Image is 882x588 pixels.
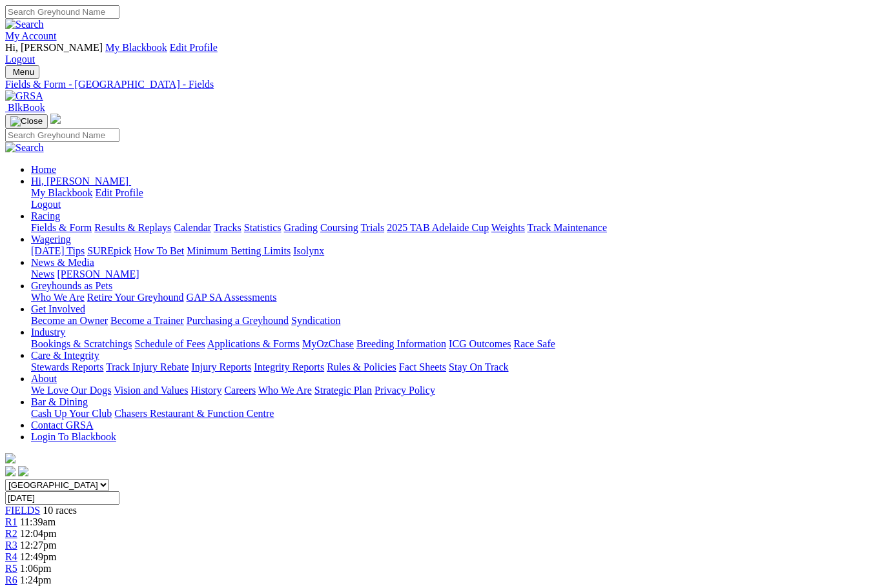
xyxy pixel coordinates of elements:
[314,385,372,396] a: Strategic Plan
[5,563,17,574] a: R5
[513,338,555,349] a: Race Safe
[31,408,877,420] div: Bar & Dining
[31,222,92,233] a: Fields & Form
[5,30,57,41] a: My Account
[291,315,340,326] a: Syndication
[31,385,877,396] div: About
[31,361,103,372] a: Stewards Reports
[170,42,218,53] a: Edit Profile
[105,42,167,53] a: My Blackbook
[5,114,48,128] button: Toggle navigation
[5,551,17,562] a: R4
[187,315,289,326] a: Purchasing a Greyhound
[87,292,184,303] a: Retire Your Greyhound
[320,222,358,233] a: Coursing
[5,540,17,551] a: R3
[491,222,525,233] a: Weights
[5,42,103,53] span: Hi, [PERSON_NAME]
[254,361,324,372] a: Integrity Reports
[5,42,877,65] div: My Account
[258,385,312,396] a: Who We Are
[5,54,35,65] a: Logout
[20,528,57,539] span: 12:04pm
[327,361,396,372] a: Rules & Policies
[399,361,446,372] a: Fact Sheets
[134,338,205,349] a: Schedule of Fees
[5,79,877,90] a: Fields & Form - [GEOGRAPHIC_DATA] - Fields
[207,338,300,349] a: Applications & Forms
[31,292,85,303] a: Who We Are
[31,210,60,221] a: Racing
[244,222,282,233] a: Statistics
[5,505,40,516] a: FIELDS
[293,245,324,256] a: Isolynx
[31,396,88,407] a: Bar & Dining
[110,315,184,326] a: Become a Trainer
[5,516,17,527] span: R1
[96,187,143,198] a: Edit Profile
[18,466,28,476] img: twitter.svg
[31,338,877,350] div: Industry
[31,222,877,234] div: Racing
[5,528,17,539] a: R2
[20,540,57,551] span: 12:27pm
[106,361,189,372] a: Track Injury Rebate
[31,431,116,442] a: Login To Blackbook
[31,315,108,326] a: Become an Owner
[5,5,119,19] input: Search
[31,385,111,396] a: We Love Our Dogs
[5,453,15,463] img: logo-grsa-white.png
[5,142,44,154] img: Search
[31,350,99,361] a: Care & Integrity
[31,234,71,245] a: Wagering
[528,222,607,233] a: Track Maintenance
[20,563,52,574] span: 1:06pm
[31,245,877,257] div: Wagering
[87,245,131,256] a: SUREpick
[356,338,446,349] a: Breeding Information
[5,574,17,585] a: R6
[8,102,45,113] span: BlkBook
[31,420,93,431] a: Contact GRSA
[31,327,65,338] a: Industry
[20,516,56,527] span: 11:39am
[43,505,77,516] span: 10 races
[31,245,85,256] a: [DATE] Tips
[284,222,318,233] a: Grading
[387,222,489,233] a: 2025 TAB Adelaide Cup
[31,361,877,373] div: Care & Integrity
[50,114,61,124] img: logo-grsa-white.png
[31,269,54,279] a: News
[449,338,511,349] a: ICG Outcomes
[360,222,384,233] a: Trials
[31,164,56,175] a: Home
[10,116,43,127] img: Close
[114,385,188,396] a: Vision and Values
[31,257,94,268] a: News & Media
[5,491,119,505] input: Select date
[20,574,52,585] span: 1:24pm
[5,102,45,113] a: BlkBook
[31,338,132,349] a: Bookings & Scratchings
[31,315,877,327] div: Get Involved
[224,385,256,396] a: Careers
[31,303,85,314] a: Get Involved
[31,373,57,384] a: About
[5,466,15,476] img: facebook.svg
[5,90,43,102] img: GRSA
[374,385,435,396] a: Privacy Policy
[31,176,128,187] span: Hi, [PERSON_NAME]
[5,19,44,30] img: Search
[31,269,877,280] div: News & Media
[31,408,112,419] a: Cash Up Your Club
[190,385,221,396] a: History
[191,361,251,372] a: Injury Reports
[31,187,877,210] div: Hi, [PERSON_NAME]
